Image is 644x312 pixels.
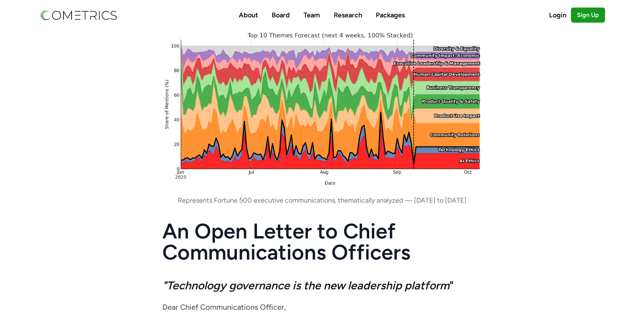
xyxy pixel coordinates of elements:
[162,278,454,292] strong: "
[334,11,362,19] a: Research
[162,302,482,312] p: Dear Chief Communications Officer,
[272,11,290,19] a: Board
[162,30,482,188] img: An Open Letter to Chief Communications Officers
[571,8,605,23] a: Sign Up
[239,11,258,19] a: About
[162,221,482,263] h1: An Open Letter to Chief Communications Officers
[549,10,571,20] a: Login
[162,278,450,292] em: "Technology governance is the new leadership platform
[376,11,405,19] a: Packages
[178,196,467,204] span: Represents Fortune 500 executive communications, thematically analyzed — [DATE] to [DATE]
[39,9,118,22] img: Cometrics
[303,11,320,19] a: Team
